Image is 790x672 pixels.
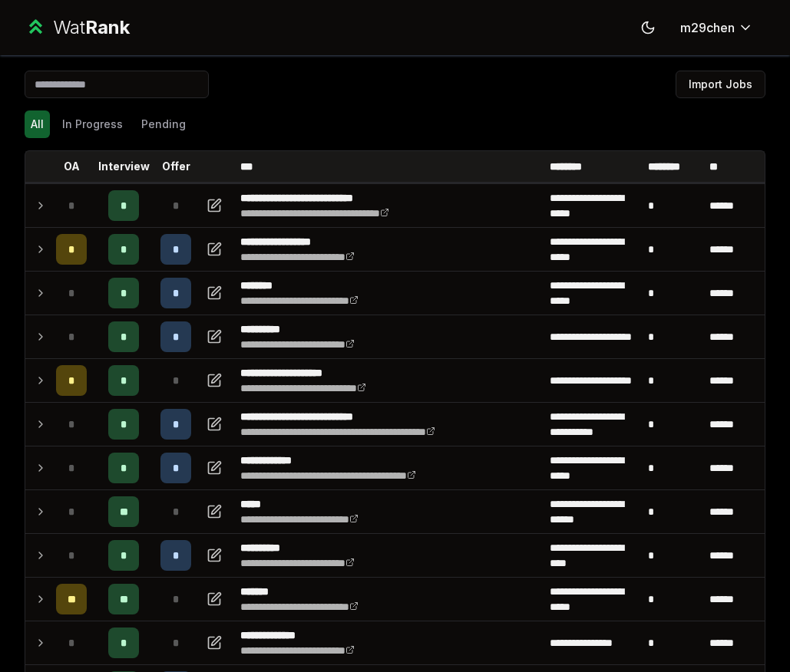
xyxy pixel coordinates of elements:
button: In Progress [56,110,129,138]
div: Wat [53,15,130,40]
p: Interview [98,159,150,174]
button: All [25,110,50,138]
span: m29chen [680,18,735,37]
button: Import Jobs [676,71,765,98]
span: Rank [85,16,130,38]
button: m29chen [668,14,765,41]
p: Offer [162,159,190,174]
button: Pending [135,110,192,138]
p: OA [64,159,80,174]
a: WatRank [25,15,130,40]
